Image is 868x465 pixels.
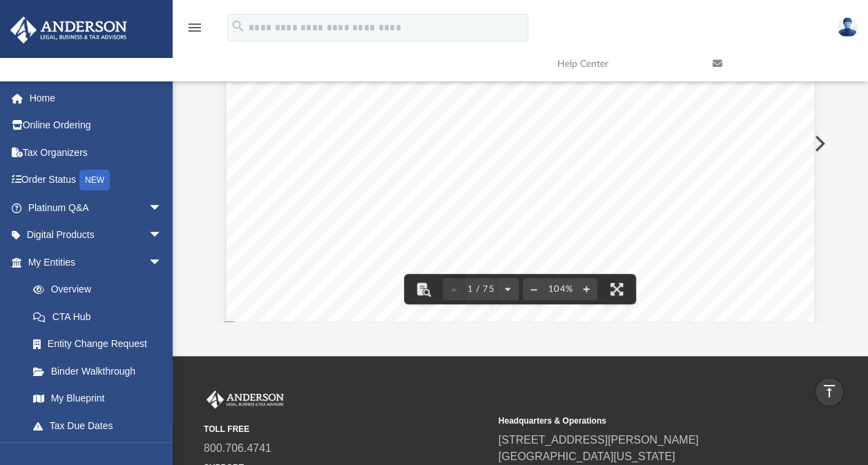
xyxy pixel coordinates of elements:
span: [PERSON_NAME] [309,189,405,201]
a: Help Center [547,37,702,91]
button: Next File [803,124,833,163]
a: Digital Productsarrow_drop_down [10,221,183,249]
a: vertical_align_top [815,377,844,406]
span: Congratulations! [309,293,387,305]
span: arrow_drop_down [148,248,176,277]
small: Headquarters & Operations [499,415,784,427]
a: Home [10,84,183,112]
span: [STREET_ADDRESS] [309,202,418,214]
a: menu [186,26,203,36]
span: Your Nonprofit Corporation has been filed with the State of [US_STATE]. [395,293,752,305]
a: Overview [19,276,183,304]
button: Next page [496,274,519,304]
span: 1 / 75 [465,285,497,294]
a: Platinum Q&Aarrow_drop_down [10,194,183,221]
i: menu [186,19,203,36]
img: User Pic [837,17,858,37]
a: My Blueprint [19,385,176,413]
span: Dear [PERSON_NAME]: [309,269,430,281]
span: Tristal's Loving Home [378,242,489,254]
span: [DATE] [309,150,347,161]
i: vertical_align_top [821,383,838,399]
img: Anderson Advisors Platinum Portal [204,390,287,408]
div: Current zoom level [545,285,575,294]
a: Online Ordering [10,112,183,139]
button: Zoom in [575,274,597,304]
a: CTA Hub [19,303,183,330]
span: This binder is the physical embodiment of that Nonprofit Corporation. The goal of this letter [309,307,744,319]
a: Tax Organizers [10,139,183,166]
span: arrow_drop_down [148,221,176,250]
button: Enter fullscreen [601,274,632,304]
button: Toggle findbar [409,274,439,304]
a: [GEOGRAPHIC_DATA][US_STATE] [499,451,675,462]
a: [STREET_ADDRESS][PERSON_NAME] [499,434,699,446]
span: is to help you understand the contents of this binder and to help you to get your Nonprofit [309,320,744,332]
span: Re: [344,242,360,254]
a: 800.706.4741 [204,442,271,454]
span: arrow_drop_down [148,194,176,222]
a: Entity Change Request [19,330,183,358]
button: 1 / 75 [465,274,497,304]
a: Tax Due Dates [19,412,183,439]
a: Order StatusNEW [10,166,183,195]
div: NEW [79,170,110,190]
img: Anderson Advisors Platinum Portal [6,17,131,43]
a: Binder Walkthrough [19,357,183,385]
small: TOLL FREE [204,423,489,435]
button: Zoom out [523,274,545,304]
i: search [231,19,246,34]
a: My Entitiesarrow_drop_down [10,248,183,276]
span: [GEOGRAPHIC_DATA], [US_STATE][GEOGRAPHIC_DATA] [309,216,614,228]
